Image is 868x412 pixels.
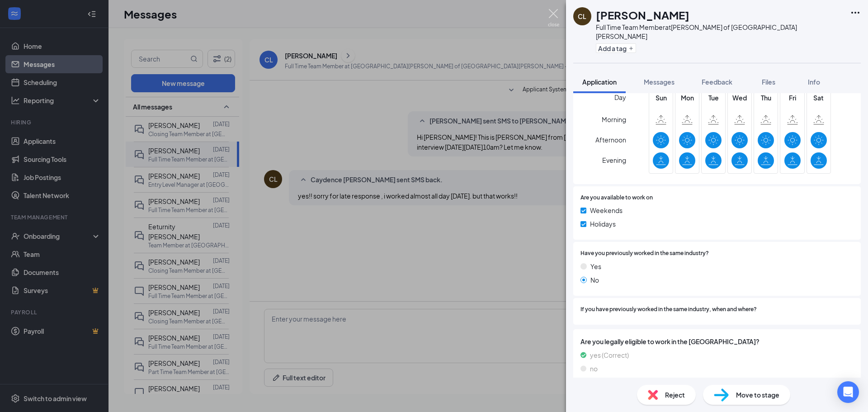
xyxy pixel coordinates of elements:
[596,43,636,53] button: PlusAdd a tag
[596,7,689,23] h1: [PERSON_NAME]
[808,78,820,86] span: Info
[578,12,586,21] div: CL
[602,152,626,168] span: Evening
[590,350,629,360] span: yes (Correct)
[736,390,779,400] span: Move to stage
[590,364,598,374] span: no
[580,305,757,314] span: If you have previously worked in the same industry, when and where?
[590,219,616,229] span: Holidays
[614,92,626,102] span: Day
[580,336,854,346] span: Are you legally eligible to work in the [GEOGRAPHIC_DATA]?
[679,93,695,103] span: Mon
[595,132,626,148] span: Afternoon
[653,93,669,103] span: Sun
[580,249,709,258] span: Have you previously worked in the same industry?
[850,7,861,18] svg: Ellipses
[644,78,675,86] span: Messages
[837,381,859,403] div: Open Intercom Messenger
[590,205,623,215] span: Weekends
[628,46,634,51] svg: Plus
[582,78,617,86] span: Application
[705,93,722,103] span: Tue
[811,93,827,103] span: Sat
[665,390,685,400] span: Reject
[590,275,599,285] span: No
[758,93,774,103] span: Thu
[590,261,601,271] span: Yes
[602,111,626,128] span: Morning
[702,78,732,86] span: Feedback
[731,93,748,103] span: Wed
[580,194,653,202] span: Are you available to work on
[784,93,801,103] span: Fri
[596,23,845,41] div: Full Time Team Member at [PERSON_NAME] of [GEOGRAPHIC_DATA][PERSON_NAME]
[762,78,775,86] span: Files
